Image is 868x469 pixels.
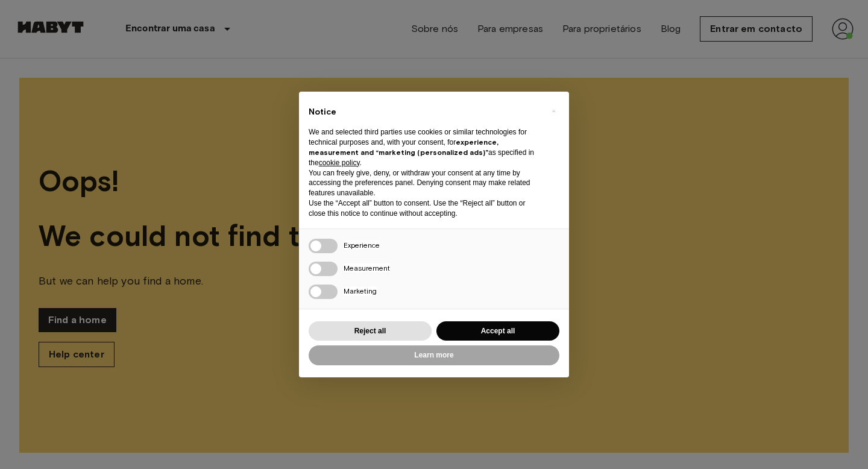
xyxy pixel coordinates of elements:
[309,321,432,341] button: Reject all
[309,198,540,219] p: Use the “Accept all” button to consent. Use the “Reject all” button or close this notice to conti...
[344,241,380,250] span: Experience
[309,127,540,168] p: We and selected third parties use cookies or similar technologies for technical purposes and, wit...
[309,106,540,118] h2: Notice
[552,104,556,118] span: ×
[309,168,540,198] p: You can freely give, deny, or withdraw your consent at any time by accessing the preferences pane...
[309,137,498,157] strong: experience, measurement and “marketing (personalized ads)”
[319,159,360,167] a: cookie policy
[309,345,559,365] button: Learn more
[436,321,559,341] button: Accept all
[544,101,563,121] button: Close this notice
[344,286,377,295] span: Marketing
[344,263,390,272] span: Measurement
